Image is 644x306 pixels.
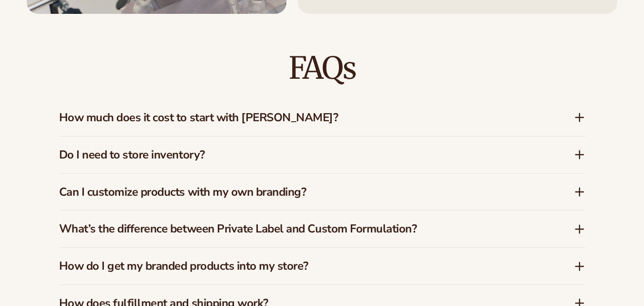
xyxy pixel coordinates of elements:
[59,148,545,162] h3: Do I need to store inventory?
[59,259,545,273] h3: How do I get my branded products into my store?
[59,111,545,125] h3: How much does it cost to start with [PERSON_NAME]?
[59,185,545,199] h3: Can I customize products with my own branding?
[59,52,585,84] h2: FAQs
[59,222,545,236] h3: What’s the difference between Private Label and Custom Formulation?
